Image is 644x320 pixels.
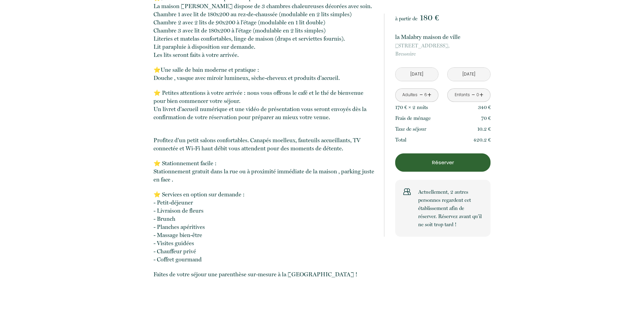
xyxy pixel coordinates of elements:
[153,190,375,263] p: ⭐ Services en option sur demande : - Petit-déjeuner - Livraison de fleurs - Brunch - Planches apé...
[448,68,490,81] input: Départ
[398,158,488,167] p: Réserver
[455,92,470,98] div: Enfants
[424,92,427,98] div: 6
[473,136,491,144] p: 420.2 €
[395,103,428,111] p: 170 € × 2 nuit
[427,90,431,100] a: +
[477,125,491,133] p: 10.2 €
[403,188,411,195] img: users
[153,128,375,152] p: Profitez d'un petit salons confortables. Canapés moelleux, fauteuils accueillants, TV connectée e...
[426,104,428,110] span: s
[420,90,423,100] a: -
[395,114,431,122] p: Frais de ménage
[396,68,438,81] input: Arrivée
[153,159,375,184] p: ⭐ Stationnement facile : Stationnement gratuit dans la rue ou à proximité immédiate de la maison ...
[395,136,406,144] p: Total
[395,32,491,42] p: la Malabry maison de ville
[395,42,491,50] span: [STREET_ADDRESS],
[418,188,482,229] p: Actuellement, 2 autres personnes regardent cet établissement afin de réserver. Réservez avant qu’...
[472,90,475,100] a: -
[153,66,375,82] p: ⭐Une salle de bain moderne et pratique : Douche , vasque avec miroir lumineux, sèche-cheveux et p...
[402,92,418,98] div: Adultes
[476,92,479,98] div: 0
[153,89,375,121] p: ⭐ Petites attentions à votre arrivée : nous vous offrons le café et le thé de bienvenue pour bien...
[395,153,491,172] button: Réserver
[153,270,375,278] p: Faites de votre séjour une parenthèse sur-mesure à la [GEOGRAPHIC_DATA] !
[395,125,426,133] p: Taxe de séjour
[478,103,491,111] p: 340 €
[395,16,418,22] span: à partir de
[481,114,491,122] p: 70 €
[395,42,491,58] p: Bressuire
[479,90,483,100] a: +
[420,13,439,22] span: 180 €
